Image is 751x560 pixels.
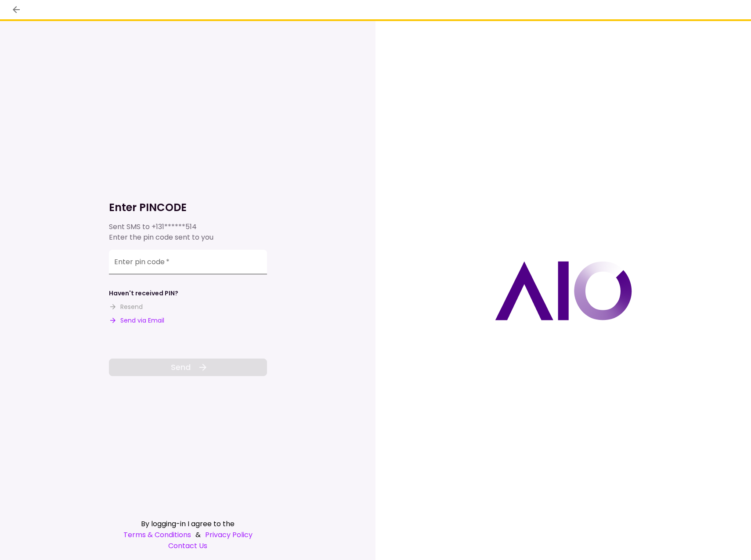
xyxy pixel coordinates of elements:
[109,302,143,312] button: Resend
[109,529,267,540] div: &
[109,518,267,529] div: By logging-in I agree to the
[495,261,632,320] img: AIO logo
[109,201,267,215] h1: Enter PINCODE
[109,359,267,376] button: Send
[109,540,267,551] a: Contact Us
[123,529,191,540] a: Terms & Conditions
[109,222,267,243] div: Sent SMS to Enter the pin code sent to you
[9,2,24,17] button: back
[109,289,178,298] div: Haven't received PIN?
[109,316,164,325] button: Send via Email
[171,361,191,373] span: Send
[205,529,253,540] a: Privacy Policy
